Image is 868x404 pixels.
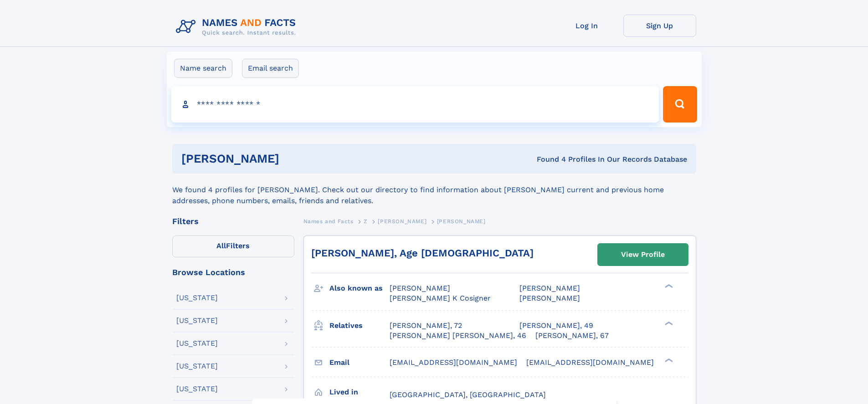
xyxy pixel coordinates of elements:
div: We found 4 profiles for [PERSON_NAME]. Check out our directory to find information about [PERSON_... [172,174,696,206]
h3: Relatives [329,318,390,333]
div: View Profile [621,244,665,265]
span: [PERSON_NAME] [519,294,580,302]
img: Logo Names and Facts [172,15,303,39]
a: Log In [550,15,623,37]
span: [EMAIL_ADDRESS][DOMAIN_NAME] [526,358,654,367]
div: Filters [172,217,294,225]
a: [PERSON_NAME], Age [DEMOGRAPHIC_DATA] [311,247,534,259]
a: [PERSON_NAME] [PERSON_NAME], 46 [390,331,526,341]
label: Filters [172,235,294,257]
span: [EMAIL_ADDRESS][DOMAIN_NAME] [390,358,517,367]
a: View Profile [598,244,688,266]
div: ❯ [663,283,673,289]
a: [PERSON_NAME], 67 [535,331,609,341]
a: [PERSON_NAME], 49 [519,321,593,331]
a: Z [364,215,368,227]
span: [GEOGRAPHIC_DATA], [GEOGRAPHIC_DATA] [390,390,546,399]
h1: [PERSON_NAME] [181,153,408,164]
div: [US_STATE] [176,363,218,370]
div: [US_STATE] [176,340,218,347]
div: [US_STATE] [176,317,218,324]
label: Name search [174,59,232,78]
button: Search Button [663,86,697,123]
input: search input [171,86,659,123]
span: [PERSON_NAME] [437,218,486,225]
div: ❯ [663,357,673,363]
div: [US_STATE] [176,385,218,393]
span: [PERSON_NAME] [519,284,580,292]
span: Z [364,218,368,225]
h3: Also known as [329,281,390,296]
a: Names and Facts [303,215,354,227]
div: ❯ [663,320,673,326]
div: [US_STATE] [176,294,218,302]
div: Browse Locations [172,268,294,276]
a: [PERSON_NAME], 72 [390,321,462,331]
h3: Email [329,355,390,370]
div: Found 4 Profiles In Our Records Database [408,154,687,164]
span: [PERSON_NAME] [378,218,426,225]
span: [PERSON_NAME] [390,284,450,292]
a: [PERSON_NAME] [378,215,426,227]
a: Sign Up [623,15,696,37]
span: All [216,241,226,250]
h3: Lived in [329,384,390,400]
label: Email search [242,59,299,78]
span: [PERSON_NAME] K Cosigner [390,294,491,302]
